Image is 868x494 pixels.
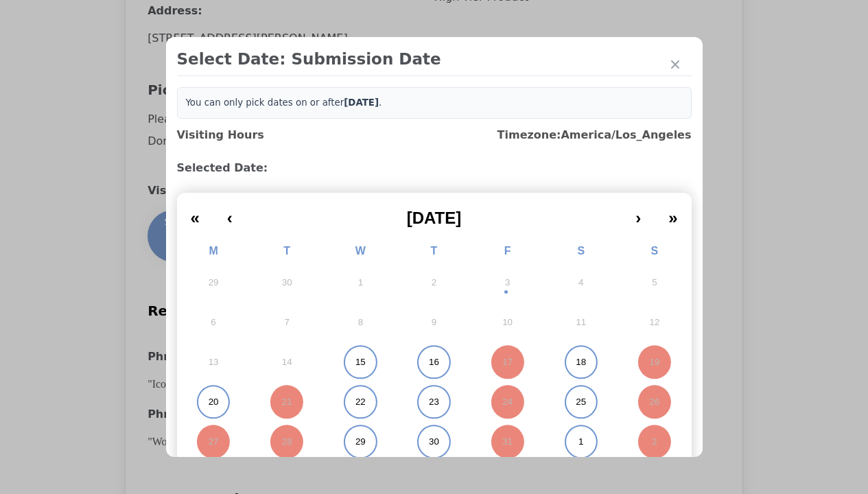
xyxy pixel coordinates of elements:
[209,277,219,289] abbr: September 29, 2025
[177,382,250,422] button: October 20, 2025
[177,127,264,143] h3: Visiting Hours
[324,342,397,382] button: October 15, 2025
[285,316,290,329] abbr: October 7, 2025
[358,277,363,289] abbr: October 1, 2025
[544,263,618,303] button: October 4, 2025
[650,356,660,368] abbr: October 19, 2025
[250,342,324,382] button: October 14, 2025
[397,422,471,462] button: October 30, 2025
[576,356,586,368] abbr: October 18, 2025
[505,277,510,289] abbr: October 3, 2025
[282,356,292,368] abbr: October 14, 2025
[355,245,366,257] abbr: Wednesday
[397,382,471,422] button: October 23, 2025
[429,396,439,408] abbr: October 23, 2025
[282,396,292,408] abbr: October 21, 2025
[432,277,436,289] abbr: October 2, 2025
[358,316,363,329] abbr: October 8, 2025
[651,245,659,257] abbr: Sunday
[282,436,292,448] abbr: October 28, 2025
[282,277,292,289] abbr: September 30, 2025
[324,382,397,422] button: October 22, 2025
[397,263,471,303] button: October 2, 2025
[250,263,324,303] button: September 30, 2025
[622,198,655,228] button: ›
[344,97,379,108] b: [DATE]
[578,436,583,448] abbr: November 1, 2025
[471,382,544,422] button: October 24, 2025
[502,396,513,408] abbr: October 24, 2025
[177,48,692,70] h2: Select Date: Submission Date
[355,356,366,368] abbr: October 15, 2025
[578,277,583,289] abbr: October 4, 2025
[407,209,462,227] span: [DATE]
[209,396,219,408] abbr: October 20, 2025
[209,356,219,368] abbr: October 13, 2025
[429,356,439,368] abbr: October 16, 2025
[213,198,246,228] button: ‹
[618,263,691,303] button: October 5, 2025
[544,382,618,422] button: October 25, 2025
[497,127,692,143] h3: Timezone: America/Los_Angeles
[209,436,219,448] abbr: October 27, 2025
[471,303,544,342] button: October 10, 2025
[655,198,691,228] button: »
[544,303,618,342] button: October 11, 2025
[211,316,215,329] abbr: October 6, 2025
[650,316,660,329] abbr: October 12, 2025
[618,382,691,422] button: October 26, 2025
[618,342,691,382] button: October 19, 2025
[432,316,436,329] abbr: October 9, 2025
[652,436,657,448] abbr: November 2, 2025
[177,303,250,342] button: October 6, 2025
[577,245,585,257] abbr: Saturday
[324,303,397,342] button: October 8, 2025
[471,263,544,303] button: October 3, 2025
[544,342,618,382] button: October 18, 2025
[429,436,439,448] abbr: October 30, 2025
[576,396,586,408] abbr: October 25, 2025
[324,422,397,462] button: October 29, 2025
[177,422,250,462] button: October 27, 2025
[177,87,692,119] div: You can only pick dates on or after .
[177,160,692,176] h3: Selected Date:
[283,245,290,257] abbr: Tuesday
[544,422,618,462] button: November 1, 2025
[618,303,691,342] button: October 12, 2025
[431,245,438,257] abbr: Thursday
[471,422,544,462] button: October 31, 2025
[618,422,691,462] button: November 2, 2025
[650,396,660,408] abbr: October 26, 2025
[502,436,513,448] abbr: October 31, 2025
[246,198,622,228] button: [DATE]
[355,436,366,448] abbr: October 29, 2025
[397,303,471,342] button: October 9, 2025
[397,342,471,382] button: October 16, 2025
[355,396,366,408] abbr: October 22, 2025
[471,342,544,382] button: October 17, 2025
[209,245,218,257] abbr: Monday
[504,245,511,257] abbr: Friday
[502,316,513,329] abbr: October 10, 2025
[177,263,250,303] button: September 29, 2025
[177,342,250,382] button: October 13, 2025
[250,382,324,422] button: October 21, 2025
[652,277,657,289] abbr: October 5, 2025
[250,303,324,342] button: October 7, 2025
[502,356,513,368] abbr: October 17, 2025
[177,198,213,228] button: «
[250,422,324,462] button: October 28, 2025
[576,316,586,329] abbr: October 11, 2025
[324,263,397,303] button: October 1, 2025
